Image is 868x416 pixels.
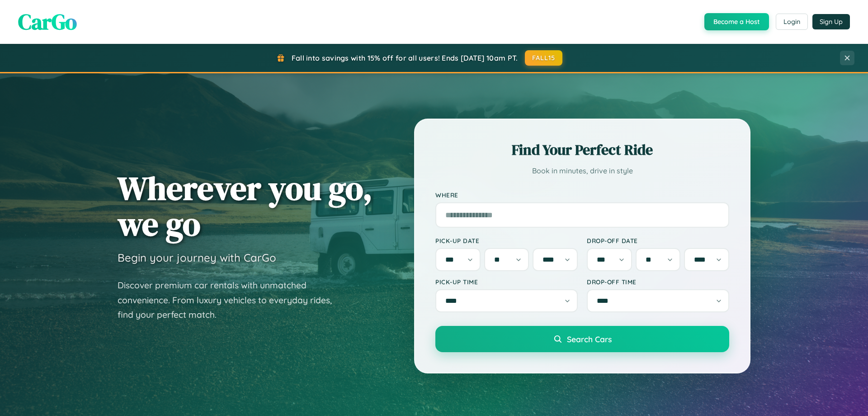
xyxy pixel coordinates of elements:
button: Login [776,14,808,30]
button: FALL15 [525,50,563,66]
span: CarGo [18,7,77,37]
h2: Find Your Perfect Ride [435,140,729,160]
span: Search Cars [567,334,612,344]
label: Pick-up Date [435,237,578,244]
p: Book in minutes, drive in style [435,164,729,177]
label: Where [435,191,729,199]
h1: Wherever you go, we go [118,170,373,242]
h3: Begin your journey with CarGo [118,251,276,264]
label: Drop-off Time [587,278,729,286]
p: Discover premium car rentals with unmatched convenience. From luxury vehicles to everyday rides, ... [118,278,344,322]
label: Drop-off Date [587,237,729,244]
span: Fall into savings with 15% off for all users! Ends [DATE] 10am PT. [292,53,518,62]
button: Become a Host [704,13,769,30]
button: Sign Up [812,14,850,29]
label: Pick-up Time [435,278,578,286]
button: Search Cars [435,326,729,352]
